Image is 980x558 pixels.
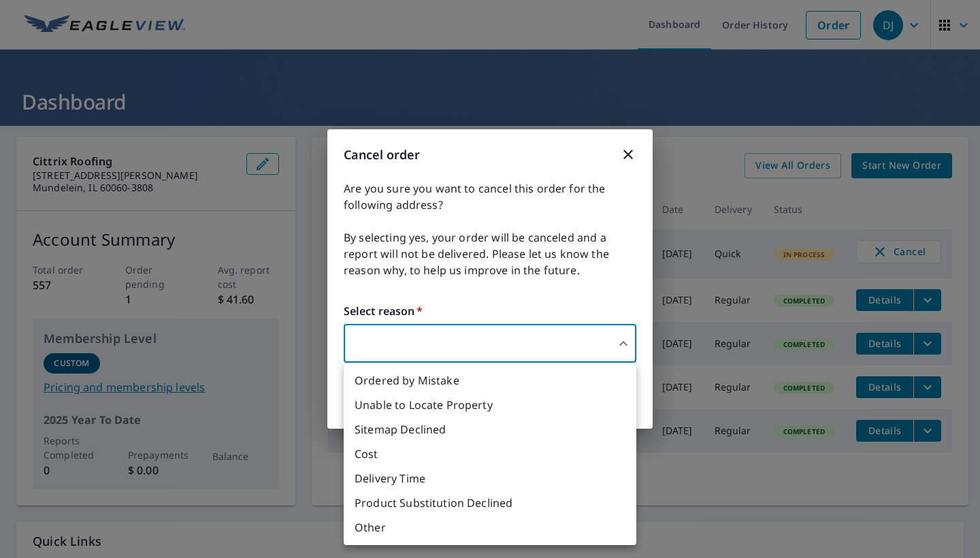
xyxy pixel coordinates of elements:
li: Delivery Time [344,466,636,491]
li: Ordered by Mistake [344,368,636,393]
li: Cost [344,442,636,466]
li: Unable to Locate Property [344,393,636,417]
li: Sitemap Declined [344,417,636,442]
li: Other [344,515,636,540]
li: Product Substitution Declined [344,491,636,515]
